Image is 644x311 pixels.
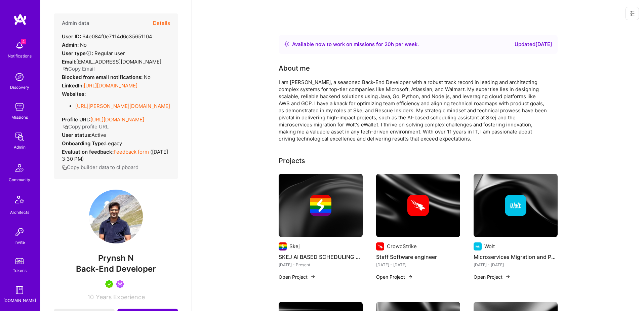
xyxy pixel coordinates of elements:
strong: User type : [62,50,93,56]
img: guide book [13,283,26,297]
div: I am [PERSON_NAME], a seasoned Back-End Developer with a robust track record in leading and archi... [279,79,548,142]
div: Available now to work on missions for h per week . [292,40,419,48]
div: Updated [DATE] [515,40,552,48]
strong: Profile URL: [62,116,90,123]
h4: Microservices Migration and Payment Solutions [474,252,558,261]
strong: LinkedIn: [62,82,84,89]
img: Company logo [310,195,331,216]
button: Copy Email [63,65,95,72]
div: Notifications [8,52,32,60]
strong: Websites: [62,91,86,97]
div: Community [9,176,30,183]
span: 10 [87,294,94,301]
span: Active [91,132,106,138]
strong: Email: [62,59,76,65]
span: Prynsh N [54,253,178,263]
div: No [62,74,151,81]
img: bell [13,39,26,52]
strong: Onboarding Type: [62,140,105,147]
div: [DOMAIN_NAME] [3,297,36,304]
div: Invite [14,239,25,246]
img: arrow-right [408,274,413,279]
a: [URL][DOMAIN_NAME] [84,82,137,89]
div: Skej [289,243,300,250]
div: ( [DATE] 3:30 PM ) [62,148,170,162]
img: cover [474,174,558,237]
div: Discovery [10,84,29,91]
div: Missions [11,114,28,121]
img: A.Teamer in Residence [105,280,113,288]
strong: Evaluation feedback: [62,149,114,155]
div: Architects [10,209,29,216]
img: Community [11,160,28,176]
span: 4 [21,39,26,44]
div: [DATE] - Present [279,261,363,268]
div: No [62,41,87,48]
h4: SKEJ AI BASED SCHEDULING ASSISTANT [279,252,363,261]
div: Projects [279,156,305,166]
img: tokens [15,258,24,264]
img: Company logo [376,242,384,250]
strong: User ID: [62,33,81,40]
span: Back-End Developer [76,264,156,274]
img: Architects [11,193,28,209]
img: arrow-right [505,274,511,279]
button: Details [153,13,170,33]
button: Open Project [279,273,316,280]
span: Years Experience [96,294,145,301]
i: icon Copy [63,124,68,129]
img: Availability [284,41,289,47]
img: Company logo [505,195,526,216]
img: arrow-right [310,274,316,279]
div: CrowdStrike [387,243,417,250]
img: cover [376,174,460,237]
div: [DATE] - [DATE] [474,261,558,268]
img: Company logo [474,242,482,250]
img: User Avatar [89,190,143,243]
div: 64e084f0e7114d6c35651104 [62,33,152,40]
div: [DATE] - [DATE] [376,261,460,268]
div: Admin [14,144,26,151]
button: Open Project [474,273,511,280]
i: icon Copy [62,165,67,170]
strong: User status: [62,132,91,138]
button: Copy builder data to clipboard [62,164,138,171]
img: discovery [13,70,26,84]
img: cover [279,174,363,237]
img: Company logo [407,195,429,216]
strong: Blocked from email notifications: [62,74,144,80]
i: Help [86,50,92,56]
div: About me [279,63,310,73]
span: legacy [105,140,122,147]
span: 20 [385,41,391,47]
a: [URL][PERSON_NAME][DOMAIN_NAME] [75,103,170,109]
h4: Staff Software engineer [376,252,460,261]
img: admin teamwork [13,130,26,144]
img: logo [13,13,27,26]
span: [EMAIL_ADDRESS][DOMAIN_NAME] [76,59,161,65]
img: Invite [13,225,26,239]
div: Regular user [62,50,125,57]
img: Been on Mission [116,280,124,288]
a: [URL][DOMAIN_NAME] [90,116,144,123]
div: Wolt [484,243,495,250]
a: Feedback form [114,149,149,155]
h4: Admin data [62,20,89,26]
button: Open Project [376,273,413,280]
img: teamwork [13,100,26,114]
strong: Admin: [62,42,79,48]
div: Tokens [13,267,27,274]
img: Company logo [279,242,287,250]
i: icon Copy [63,67,68,72]
button: Copy profile URL [63,123,109,130]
